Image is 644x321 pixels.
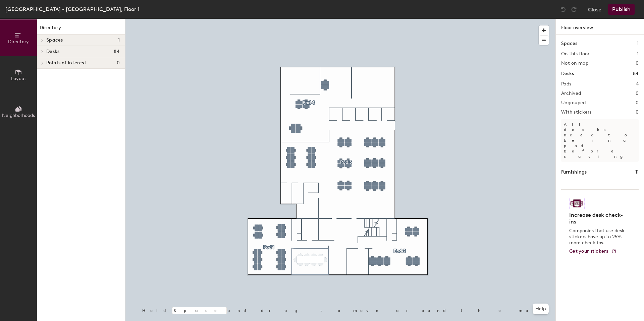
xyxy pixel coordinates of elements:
button: Publish [608,4,635,15]
h1: Spaces [561,40,577,47]
p: Companies that use desk stickers have up to 25% more check-ins. [569,228,627,246]
h1: 1 [637,40,639,47]
h2: 0 [636,110,639,115]
span: Spaces [46,38,63,43]
img: Redo [571,6,577,13]
span: Points of interest [46,60,86,66]
span: Get your stickers [569,248,608,254]
h1: Desks [561,70,574,77]
div: [GEOGRAPHIC_DATA] - [GEOGRAPHIC_DATA], Floor 1 [5,5,140,13]
span: Directory [8,39,29,45]
h1: 84 [633,70,639,77]
h2: On this floor [561,51,590,57]
h2: Pods [561,81,571,87]
h2: Archived [561,91,581,96]
button: Help [533,304,549,314]
img: Undo [560,6,567,13]
h4: Increase desk check-ins [569,212,627,225]
h1: Directory [37,24,125,35]
h1: Furnishings [561,169,587,176]
span: 1 [118,38,120,43]
span: 84 [114,49,120,54]
h2: 0 [636,91,639,96]
span: 0 [117,60,120,66]
h1: 11 [635,169,639,176]
h2: 1 [637,51,639,57]
button: Close [588,4,601,15]
span: Desks [46,49,59,54]
p: All desks need to be in a pod before saving [561,119,639,162]
h2: 0 [636,61,639,66]
h2: Ungrouped [561,100,586,106]
span: Layout [11,76,26,81]
img: Sticker logo [569,198,585,209]
h2: 0 [636,100,639,106]
h1: Floor overview [556,19,644,35]
span: Neighborhoods [2,113,35,118]
a: Get your stickers [569,249,616,254]
h2: With stickers [561,110,592,115]
h2: 4 [636,81,639,87]
h2: Not on map [561,61,588,66]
